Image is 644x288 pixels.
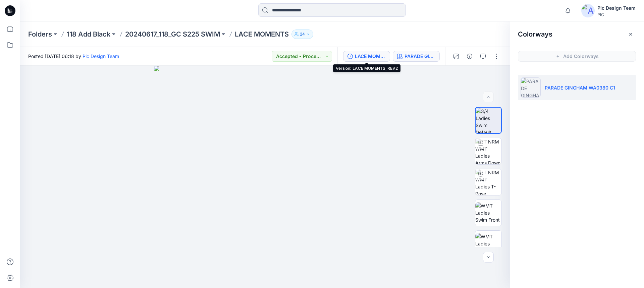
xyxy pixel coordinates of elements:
p: 24 [300,31,305,38]
h2: Colorways [518,30,552,38]
div: Pic Design Team [597,4,636,12]
div: PIC [597,12,636,17]
div: PARADE GINGHAM WA0380 C1 [405,53,435,60]
img: TT NRM WMT Ladies T-Pose [475,169,501,195]
button: Details [464,51,475,62]
a: 118 Add Black [67,30,110,39]
p: LACE MOMENTS [235,30,289,39]
button: LACE MOMENTS_REV2 [343,51,390,62]
img: 3/4 Ladies Swim Default [476,108,501,133]
button: PARADE GINGHAM WA0380 C1 [393,51,440,62]
div: LACE MOMENTS_REV2 [355,53,386,60]
img: WMT Ladies Swim Back [475,233,501,254]
img: TT NRM WMT Ladies Arms Down [475,138,501,164]
img: PARADE GINGHAM WA0380 C1 [521,77,541,98]
img: eyJhbGciOiJIUzI1NiIsImtpZCI6IjAiLCJzbHQiOiJzZXMiLCJ0eXAiOiJKV1QifQ.eyJkYXRhIjp7InR5cGUiOiJzdG9yYW... [154,66,376,288]
img: WMT Ladies Swim Front [475,202,501,223]
a: Pic Design Team [83,53,119,59]
span: Posted [DATE] 06:18 by [28,53,119,60]
a: 20240617_118_GC S225 SWIM [125,30,220,39]
button: 24 [291,30,313,39]
a: Folders [28,30,52,39]
img: avatar [581,4,595,17]
p: PARADE GINGHAM WA0380 C1 [545,84,615,91]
